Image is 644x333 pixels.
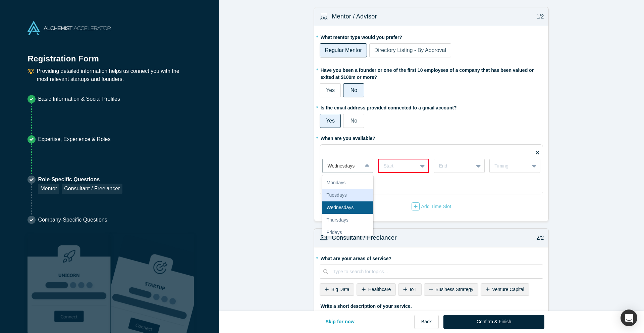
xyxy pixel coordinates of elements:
span: IoT [410,287,417,292]
div: Fridays [322,226,373,239]
label: Have you been a founder or one of the first 10 employees of a company that has been valued or exi... [320,64,543,81]
span: Business Strategy [435,287,473,292]
p: 1/2 [533,13,544,21]
div: IoT [398,283,421,296]
img: Prism AI [111,234,194,333]
div: Business Strategy [424,283,478,296]
span: No [351,118,357,124]
div: Thursdays [322,214,373,226]
label: Is the email address provided connected to a gmail account? [320,102,543,111]
p: Role-Specific Questions [38,176,122,184]
img: Alchemist Accelerator Logo [28,21,111,35]
span: Big Data [331,287,350,292]
button: Add Time Slot [411,202,451,211]
h3: Mentor / Advisor [332,12,377,21]
div: Timing [494,162,524,170]
span: No [351,87,357,93]
span: Regular Mentor [325,47,362,53]
label: What are your areas of service? [320,253,543,262]
label: What mentor type would you prefer? [320,32,543,41]
span: Yes [326,118,335,124]
button: Back [414,315,439,329]
h1: Registration Form [28,46,191,65]
div: Healthcare [357,283,396,296]
div: Big Data [320,283,354,296]
span: Directory Listing - By Approval [374,47,446,53]
button: Confirm & Finish [443,315,544,329]
h3: Consultant / Freelancer [332,233,396,242]
label: Write a short description of your service. [320,300,543,310]
div: Consultant / Freelancer [62,184,122,194]
div: Venture Capital [481,283,529,296]
img: Robust Technologies [28,234,111,333]
div: Wednesdays [322,201,373,214]
div: Mondays [322,177,373,189]
button: Skip for now [318,315,362,329]
p: Providing detailed information helps us connect you with the most relevant startups and founders. [37,67,191,83]
p: Basic Information & Social Profiles [38,95,120,103]
p: 2/2 [533,234,544,242]
div: Add Time Slot [412,202,451,210]
label: When are you available? [320,133,375,142]
p: Expertise, Experience & Roles [38,135,110,143]
p: Company-Specific Questions [38,216,107,224]
span: Healthcare [368,287,391,292]
span: Venture Capital [492,287,524,292]
span: Yes [326,87,335,93]
div: Mentor [38,184,59,194]
div: Tuesdays [322,189,373,201]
